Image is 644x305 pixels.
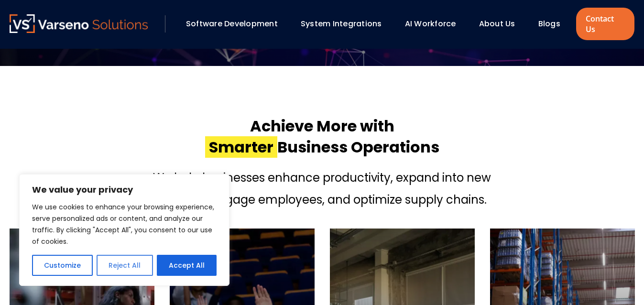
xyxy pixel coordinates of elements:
div: Software Development [181,16,291,32]
p: We use cookies to enhance your browsing experience, serve personalized ads or content, and analyz... [32,201,217,247]
button: Customize [32,255,93,276]
button: Reject All [97,255,153,276]
div: AI Workforce [400,16,469,32]
a: Varseno Solutions – Product Engineering & IT Services [10,14,148,33]
div: System Integrations [296,16,395,32]
span: Smarter [205,136,277,158]
div: Blogs [534,16,574,32]
a: Contact Us [576,8,634,40]
p: We help businesses enhance productivity, expand into new [153,169,491,186]
a: Software Development [186,18,278,29]
a: AI Workforce [405,18,456,29]
a: About Us [479,18,515,29]
div: About Us [474,16,529,32]
p: We value your privacy [32,184,217,196]
a: System Integrations [301,18,382,29]
img: Varseno Solutions – Product Engineering & IT Services [10,14,148,33]
h2: Achieve More with Business Operations [205,116,439,158]
p: markets, engage employees, and optimize supply chains. [153,191,491,208]
a: Blogs [538,18,560,29]
button: Accept All [157,255,217,276]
